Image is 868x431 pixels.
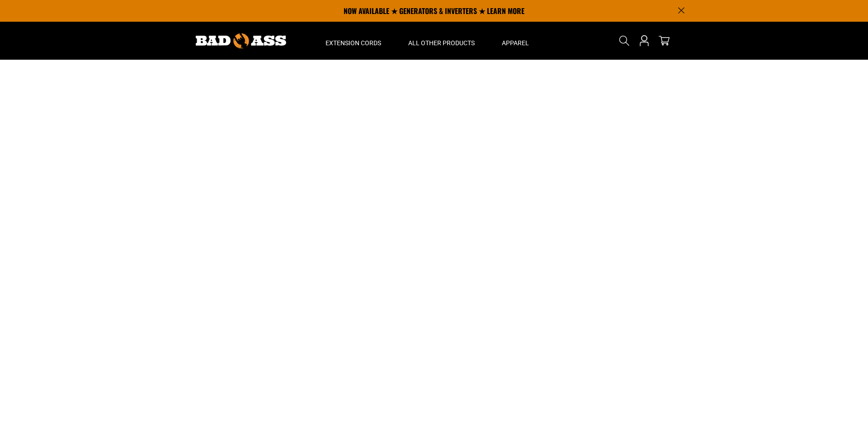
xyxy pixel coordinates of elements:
[196,33,286,48] img: Bad Ass Extension Cords
[617,33,632,48] summary: Search
[312,22,395,60] summary: Extension Cords
[408,39,475,47] span: All Other Products
[325,39,381,47] span: Extension Cords
[502,39,529,47] span: Apparel
[395,22,488,60] summary: All Other Products
[488,22,542,60] summary: Apparel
